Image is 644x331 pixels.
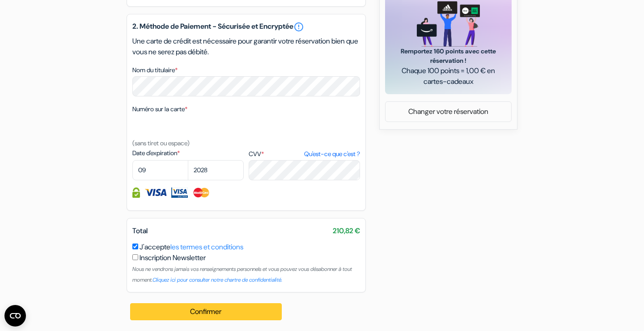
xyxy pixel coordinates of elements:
[132,65,178,75] label: Nom du titulaire
[140,253,206,263] label: Inscription Newsletter
[130,303,282,320] button: Confirmer
[132,226,148,235] span: Total
[4,305,26,327] button: Ouvrir le widget CMP
[132,266,352,283] small: Nous ne vendrons jamais vos renseignements personnels et vous pouvez vous désabonner à tout moment.
[293,22,304,32] a: error_outline
[304,149,360,159] a: Qu'est-ce que c'est ?
[132,139,190,147] small: (sans tiret ou espace)
[153,276,282,283] a: Cliquez ici pour consulter notre chartre de confidentialité.
[140,242,243,253] label: J'accepte
[192,187,211,198] img: Master Card
[170,242,243,252] a: les termes et conditions
[144,187,167,198] img: Visa
[132,148,244,158] label: Date d'expiration
[171,187,187,198] img: Visa Electron
[132,22,360,32] h5: 2. Méthode de Paiement - Sécurisée et Encryptée
[132,105,187,114] label: Numéro sur la carte
[386,103,511,120] a: Changer votre réservation
[249,149,360,159] label: CVV
[396,47,501,65] span: Remportez 160 points avec cette réservation !
[396,65,501,87] span: Chaque 100 points = 1,00 € en cartes-cadeaux
[132,187,140,198] img: Information de carte de crédit entièrement encryptée et sécurisée
[417,1,480,47] img: gift_card_hero_new.png
[333,226,360,236] span: 210,82 €
[132,36,360,57] p: Une carte de crédit est nécessaire pour garantir votre réservation bien que vous ne serez pas déb...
